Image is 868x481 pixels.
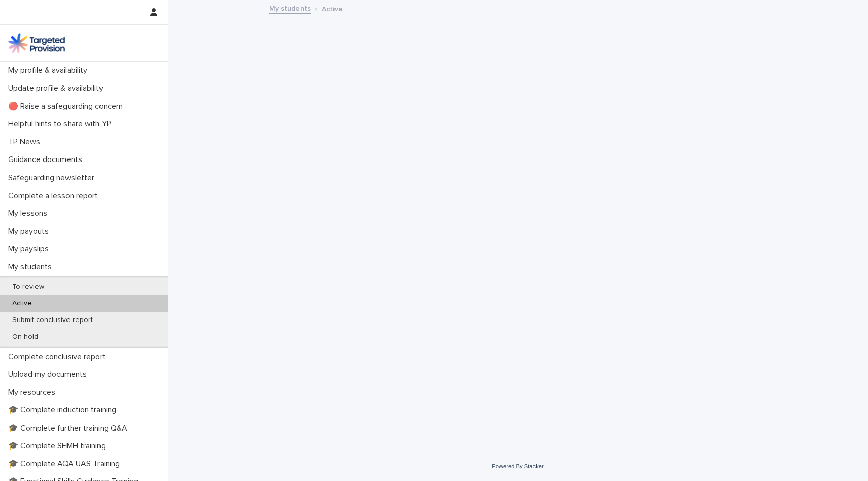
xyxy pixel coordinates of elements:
[4,459,128,469] p: 🎓 Complete AQA UAS Training
[4,173,103,183] p: Safeguarding newsletter
[4,262,60,272] p: My students
[4,316,101,325] p: Submit conclusive report
[4,352,114,362] p: Complete conclusive report
[4,244,57,254] p: My payslips
[4,283,52,292] p: To review
[8,33,65,53] img: M5nRWzHhSzIhMunXDL62
[4,388,63,397] p: My resources
[322,3,343,14] p: Active
[269,2,311,14] a: My students
[4,424,136,433] p: 🎓 Complete further training Q&A
[4,227,57,236] p: My payouts
[4,84,111,93] p: Update profile & availability
[4,155,90,165] p: Guidance documents
[4,102,131,111] p: 🔴 Raise a safeguarding concern
[4,333,46,341] p: On hold
[4,441,114,451] p: 🎓 Complete SEMH training
[4,405,124,415] p: 🎓 Complete induction training
[492,463,543,469] a: Powered By Stacker
[4,137,48,147] p: TP News
[4,370,95,379] p: Upload my documents
[4,209,55,218] p: My lessons
[4,299,40,308] p: Active
[4,191,106,201] p: Complete a lesson report
[4,66,95,75] p: My profile & availability
[4,119,119,129] p: Helpful hints to share with YP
